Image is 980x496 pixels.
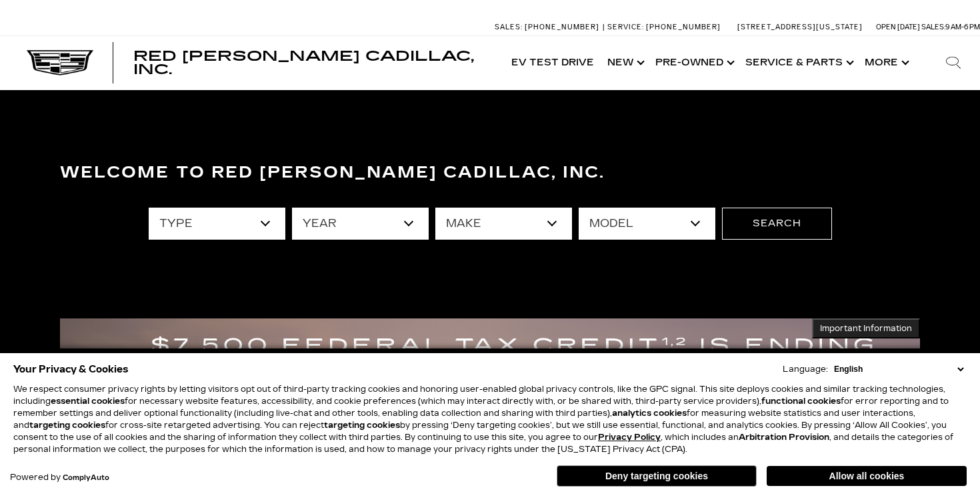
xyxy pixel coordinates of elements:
[601,36,649,89] a: New
[921,23,945,31] span: Sales:
[324,421,400,430] strong: targeting cookies
[603,23,724,31] a: Service: [PHONE_NUMBER]
[435,208,572,240] select: Filter by make
[649,36,739,89] a: Pre-Owned
[557,465,757,487] button: Deny targeting cookies
[767,466,967,486] button: Allow all cookies
[10,473,109,482] div: Powered by
[63,474,109,482] a: ComplyAuto
[831,363,967,375] select: Language Select
[739,36,858,89] a: Service & Parts
[579,208,715,240] select: Filter by model
[739,433,829,442] strong: Arbitration Provision
[505,36,601,89] a: EV Test Drive
[722,208,832,240] button: Search
[945,23,980,31] span: 9 AM-6 PM
[27,50,93,75] img: Cadillac Dark Logo with Cadillac White Text
[858,36,913,89] button: More
[820,323,912,334] span: Important Information
[525,23,599,31] span: [PHONE_NUMBER]
[13,360,129,379] span: Your Privacy & Cookies
[60,160,920,186] h3: Welcome to Red [PERSON_NAME] Cadillac, Inc.
[812,318,920,338] button: Important Information
[495,23,523,31] span: Sales:
[612,409,687,418] strong: analytics cookies
[51,397,125,406] strong: essential cookies
[495,23,603,31] a: Sales: [PHONE_NUMBER]
[13,383,967,455] p: We respect consumer privacy rights by letting visitors opt out of third-party tracking cookies an...
[133,48,474,77] span: Red [PERSON_NAME] Cadillac, Inc.
[598,433,661,442] a: Privacy Policy
[292,208,429,240] select: Filter by year
[783,365,828,373] div: Language:
[876,23,920,31] span: Open [DATE]
[607,23,644,31] span: Service:
[761,397,841,406] strong: functional cookies
[133,49,491,76] a: Red [PERSON_NAME] Cadillac, Inc.
[29,421,105,430] strong: targeting cookies
[737,23,863,31] a: [STREET_ADDRESS][US_STATE]
[149,208,285,240] select: Filter by type
[646,23,721,31] span: [PHONE_NUMBER]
